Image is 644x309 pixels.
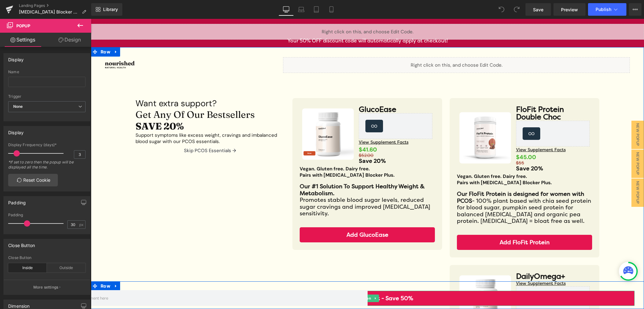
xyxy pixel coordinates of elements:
[209,153,304,159] strong: Pairs with [MEDICAL_DATA] Blocker Plus.
[45,90,194,102] h1: Get Any Of Our Bestsellers
[4,280,90,295] button: More settings
[425,135,445,142] strong: $45.00
[366,172,501,206] p: - 100% plant based with chia seed protein for blood sugar, pumpkin seed protein for balanced [MED...
[8,213,86,217] div: Padding
[8,263,47,273] div: Inside
[533,6,543,13] span: Save
[13,104,23,109] b: None
[8,143,86,147] div: Display Frequency (days)*
[16,23,30,28] span: Popup
[211,90,263,141] img: GlucoEase
[93,130,145,134] span: Skip PCOS Essentials →
[369,93,420,145] img: FloFit Protein
[8,53,24,62] div: Display
[8,196,26,205] div: Padding
[366,154,436,161] strong: Vegan. Gluten free. Dairy free.
[91,3,122,16] a: New Library
[553,3,586,16] a: Preview
[103,7,118,12] span: Library
[19,9,79,14] span: [MEDICAL_DATA] Blocker Plus - Bonus Page
[425,254,499,261] h3: DailyOmega+
[33,284,58,290] p: More settings
[309,3,324,16] a: Tablet
[366,172,493,185] strong: Our FloFit Protein is designed for women with PCOS
[561,6,578,13] span: Preview
[209,147,279,153] strong: Vegan. Gluten free. Dairy free.
[47,33,92,47] a: Design
[268,127,286,135] strong: $41.60
[45,82,194,87] h5: Want extra support?
[324,3,339,16] a: Mobile
[209,208,344,223] a: Add GlucoEase
[8,94,86,99] div: Trigger
[629,3,641,16] button: More
[541,102,553,130] span: New Popup
[425,141,433,147] s: $55
[8,174,58,186] a: Reset Cookie
[209,178,339,198] span: Promotes stable blood sugar levels, reduced sugar cravings and improved [MEDICAL_DATA] sensitivity.
[79,223,85,227] span: px
[21,28,29,38] a: Expand / Collapse
[268,121,318,126] a: View Supplement Facts
[294,3,309,16] a: Laptop
[47,263,86,273] div: Outside
[366,216,501,231] a: Add FloFit Protein
[45,113,194,126] p: Support symptoms like excess weight, cravings and imbalanced blood sugar with our PCOS essentials.
[541,131,553,159] span: New Popup
[8,239,35,248] div: Close Button
[510,3,523,16] button: Redo
[268,134,283,139] s: $52.00
[85,126,154,138] a: Skip PCOS Essentials →
[8,300,30,309] div: Dimension
[495,3,508,16] button: Undo
[281,276,288,283] a: Expand / Collapse
[8,126,24,135] div: Display
[268,138,295,146] strong: Save 20%
[541,160,553,188] span: New Popup
[19,3,91,8] a: Landing Pages
[8,160,86,174] div: *If set to zero then the popup will be displayed all the time.​
[366,161,461,167] strong: Pairs with [MEDICAL_DATA] Blocker Plus.
[425,146,452,153] strong: Save 20%
[369,257,420,308] img: DailyOmega+
[8,28,21,38] span: Row
[8,70,86,74] div: Name
[425,129,475,133] a: View Supplement Facts
[425,87,499,102] h3: FloFit Protein Double Choc
[268,87,342,94] h3: GlucoEase
[279,3,294,16] a: Desktop
[45,102,93,113] strong: SAVE 20%
[588,3,626,16] button: Publish
[8,256,86,260] div: Close Button
[596,7,611,12] span: Publish
[209,164,334,178] strong: Our #1 Solution To Support Healthy Weight & Metabolism.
